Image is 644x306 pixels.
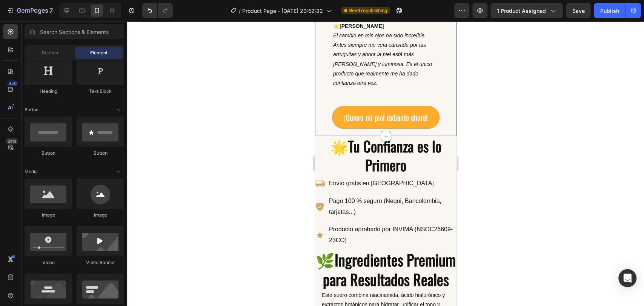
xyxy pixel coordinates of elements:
[315,21,456,306] iframe: Design area
[618,269,636,287] div: Open Intercom Messenger
[25,212,72,218] div: Image
[49,6,53,15] p: 7
[7,80,18,86] div: 450
[239,7,241,15] span: /
[142,3,173,18] div: Undo/Redo
[112,104,124,116] span: Toggle open
[490,3,563,18] button: 1 product assigned
[77,259,124,266] div: Video Banner
[25,24,124,39] input: Search Sections & Elements
[600,7,619,15] div: Publish
[572,8,585,14] span: Save
[25,150,72,157] div: Button
[242,7,323,15] span: Product Page - [DATE] 20:52:32
[90,49,108,56] span: Element
[6,138,18,144] div: Beta
[77,88,124,95] div: Text Block
[112,166,124,178] span: Toggle open
[497,7,546,15] span: 1 product assigned
[25,168,38,175] span: Media
[594,3,626,18] button: Publish
[25,106,38,113] span: Button
[42,49,58,56] span: Section
[77,150,124,157] div: Button
[77,212,124,218] div: Image
[349,7,387,14] span: Need republishing
[3,3,56,18] button: 7
[25,88,72,95] div: Heading
[566,3,591,18] button: Save
[25,259,72,266] div: Video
